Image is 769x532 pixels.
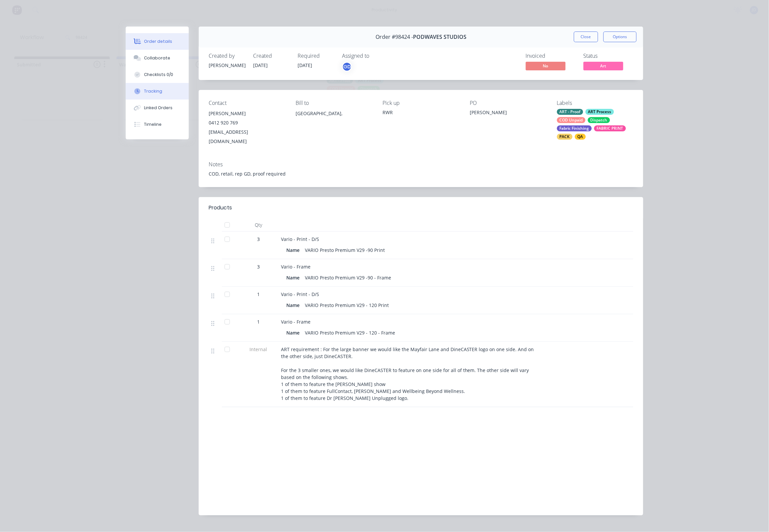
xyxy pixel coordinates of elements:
[557,109,583,115] div: ART - Proof
[470,109,546,118] div: [PERSON_NAME]
[594,125,626,131] div: FABRIC PRINT
[557,125,592,131] div: Fabric Finishing
[575,134,586,140] div: QA
[383,100,459,106] div: Pick up
[209,127,285,146] div: [EMAIL_ADDRESS][DOMAIN_NAME]
[302,328,398,338] div: VARIO Presto Premium V29 - 120 - Frame
[126,100,189,116] button: Linked Orders
[253,62,268,68] span: [DATE]
[281,236,319,242] span: Vario - Print - D/S
[302,245,387,255] div: VARIO Presto Premium V29 -90 Print
[209,118,285,127] div: 0412 920 769
[296,109,372,130] div: [GEOGRAPHIC_DATA],
[126,66,189,83] button: Checklists 0/0
[302,273,394,282] div: VARIO Presto Premium V29 -90 - Frame
[144,38,173,44] div: Order details
[296,109,372,118] div: [GEOGRAPHIC_DATA],
[144,105,173,111] div: Linked Orders
[209,109,285,146] div: [PERSON_NAME]0412 920 769[EMAIL_ADDRESS][DOMAIN_NAME]
[526,62,566,70] span: No
[241,346,276,353] span: Internal
[584,53,633,59] div: Status
[281,319,311,325] span: Vario - Frame
[209,161,633,168] div: Notes
[209,62,245,69] div: [PERSON_NAME]
[603,32,637,42] button: Options
[342,53,408,59] div: Assigned to
[376,34,413,40] span: Order #98424 -
[413,34,466,40] span: PODWAVES STUDIOS
[526,53,576,59] div: Invoiced
[588,117,610,123] div: Dispatch
[253,53,290,59] div: Created
[286,245,302,255] div: Name
[286,328,302,338] div: Name
[126,50,189,66] button: Collaborate
[257,236,260,243] span: 3
[209,170,633,177] div: COD, retail, rep GD, proof required
[144,55,171,61] div: Collaborate
[144,72,174,78] div: Checklists 0/0
[586,109,614,115] div: ART Process
[257,263,260,270] span: 3
[126,33,189,50] button: Order details
[257,318,260,325] span: 1
[383,109,459,116] div: RWR
[209,204,232,212] div: Products
[298,62,312,68] span: [DATE]
[126,83,189,100] button: Tracking
[209,100,285,106] div: Contact
[144,88,163,94] div: Tracking
[302,300,391,310] div: VARIO Presto Premium V29 - 120 Print
[126,116,189,133] button: Timeline
[281,291,319,297] span: Vario - Print - D/S
[286,273,302,282] div: Name
[342,62,352,72] button: GD
[296,100,372,106] div: Bill to
[209,53,245,59] div: Created by
[281,346,535,401] span: ART requirement : For the large banner we would like the Mayfair Lane and DineCASTER logo on one ...
[584,62,623,72] button: Art
[286,300,302,310] div: Name
[557,117,586,123] div: COD Unpaid
[281,264,311,270] span: Vario - Frame
[574,32,598,42] button: Close
[470,100,546,106] div: PO
[257,291,260,298] span: 1
[557,134,573,140] div: PACK
[209,109,285,118] div: [PERSON_NAME]
[239,218,278,232] div: Qty
[557,100,633,106] div: Labels
[584,62,623,70] span: Art
[144,121,162,127] div: Timeline
[298,53,334,59] div: Required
